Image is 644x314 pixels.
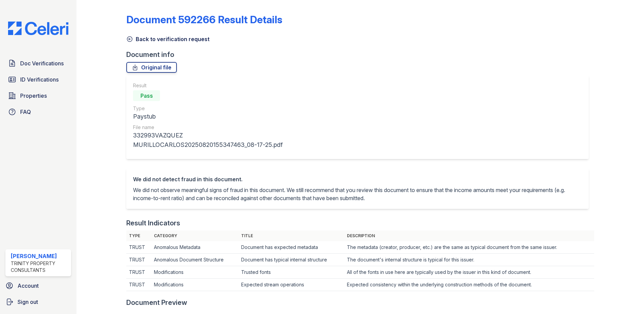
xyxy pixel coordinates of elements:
div: Result [133,82,305,89]
div: Pass [133,90,160,101]
div: Trinity Property Consultants [11,260,68,274]
a: Document 592266 Result Details [126,13,282,26]
td: The metadata (creator, producer, etc.) are the same as typical document from the same issuer. [344,241,594,254]
a: Back to verification request [126,35,210,43]
span: ID Verifications [20,75,59,84]
td: Expected consistency within the underlying construction methods of the document. [344,279,594,291]
div: 332993VAZQUEZ MURILLOCARLOS20250820155347463_08-17-25.pdf [133,131,305,150]
td: Document has expected metadata [238,241,344,254]
td: TRUST [126,266,151,279]
td: Anomalous Document Structure [151,254,238,266]
td: Modifications [151,266,238,279]
td: The document's internal structure is typical for this issuer. [344,254,594,266]
div: Type [133,105,305,112]
span: Sign out [18,298,38,306]
div: File name [133,124,305,131]
a: FAQ [5,105,71,119]
td: Trusted fonts [238,266,344,279]
img: CE_Logo_Blue-a8612792a0a2168367f1c8372b55b34899dd931a85d93a1a3d3e32e68fde9ad4.png [3,22,74,35]
a: Properties [5,89,71,102]
td: TRUST [126,241,151,254]
span: FAQ [20,108,31,116]
a: Original file [126,62,177,73]
div: We did not detect fraud in this document. [133,175,582,183]
th: Type [126,230,151,241]
th: Description [344,230,594,241]
td: Modifications [151,279,238,291]
a: Doc Verifications [5,57,71,70]
div: Document Preview [126,298,187,307]
a: ID Verifications [5,73,71,86]
p: We did not observe meaningful signs of fraud in this document. We still recommend that you review... [133,186,582,202]
td: TRUST [126,254,151,266]
div: Paystub [133,112,305,121]
div: Result Indicators [126,218,180,228]
span: Properties [20,92,47,100]
span: Account [18,282,39,290]
a: Sign out [3,295,74,309]
div: Document info [126,50,594,59]
td: TRUST [126,279,151,291]
td: Expected stream operations [238,279,344,291]
span: Doc Verifications [20,59,64,67]
div: [PERSON_NAME] [11,252,68,260]
a: Account [3,279,74,292]
th: Title [238,230,344,241]
td: All of the fonts in use here are typically used by the issuer in this kind of document. [344,266,594,279]
td: Anomalous Metadata [151,241,238,254]
th: Category [151,230,238,241]
td: Document has typical internal structure [238,254,344,266]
